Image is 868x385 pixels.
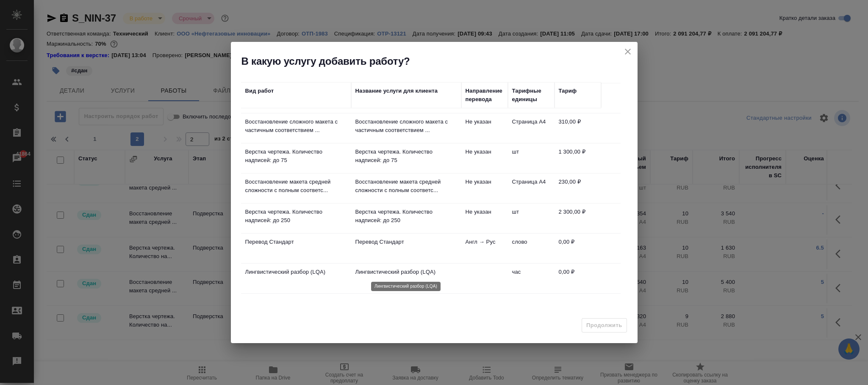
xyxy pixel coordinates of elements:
p: Перевод Стандарт [355,238,457,246]
td: Страница А4 [508,173,555,203]
div: Направление перевода [466,87,504,104]
p: Лингвистический разбор (LQA) [245,268,347,276]
td: 0,00 ₽ [555,234,601,263]
div: Тариф [559,87,577,95]
div: Вид работ [245,87,274,95]
td: слово [508,234,555,263]
p: Верстка чертежа. Количество надписей: до 250 [355,208,457,225]
p: Восстановление макета средней сложности с полным соответс... [355,178,457,195]
p: Верстка чертежа. Количество надписей: до 250 [245,208,347,225]
td: Не указан [461,173,508,203]
td: 230,00 ₽ [555,173,601,203]
td: шт [508,143,555,173]
div: Название услуги для клиента [355,87,438,95]
p: Восстановление сложного макета с частичным соответствием ... [355,118,457,135]
td: Не указан [461,203,508,233]
td: 1 300,00 ₽ [555,143,601,173]
p: Восстановление макета средней сложности с полным соответс... [245,178,347,195]
td: Не указан [461,143,508,173]
div: Тарифные единицы [512,87,550,104]
td: Страница А4 [508,113,555,143]
td: 310,00 ₽ [555,113,601,143]
p: Верстка чертежа. Количество надписей: до 75 [355,148,457,165]
td: 2 300,00 ₽ [555,203,601,233]
td: час [508,264,555,293]
td: шт [508,203,555,233]
td: Англ → Рус [461,234,508,263]
td: 0,00 ₽ [555,264,601,293]
td: Не указан [461,113,508,143]
p: Восстановление сложного макета с частичным соответствием ... [245,118,347,135]
p: Верстка чертежа. Количество надписей: до 75 [245,148,347,165]
button: close [621,45,634,58]
p: Перевод Стандарт [245,238,347,246]
p: Лингвистический разбор (LQA) [355,268,457,276]
h2: В какую услугу добавить работу? [241,55,638,68]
